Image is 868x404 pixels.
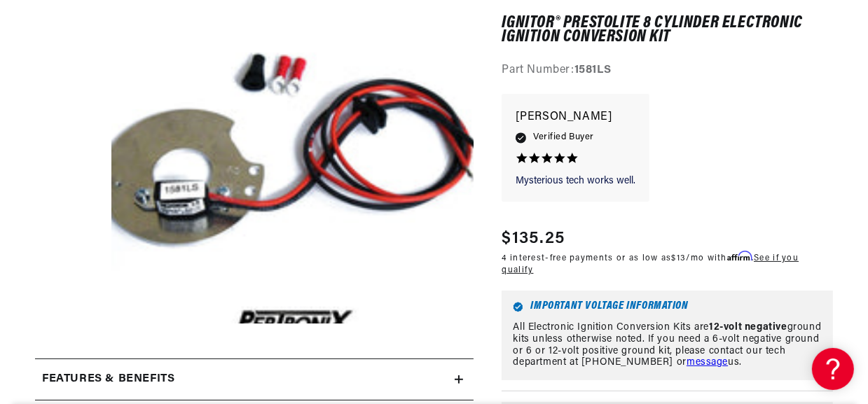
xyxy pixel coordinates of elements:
[513,302,822,312] h6: Important Voltage Information
[502,227,565,252] span: $135.25
[516,174,635,188] p: Mysterious tech works well.
[687,358,728,368] a: message
[574,65,612,76] strong: 1581LS
[672,255,687,263] span: $13
[727,251,752,262] span: Affirm
[513,322,822,369] p: All Electronic Ignition Conversion Kits are ground kits unless otherwise noted. If you need a 6-v...
[502,62,833,81] div: Part Number:
[516,108,635,127] p: [PERSON_NAME]
[42,370,174,389] h2: Features & Benefits
[502,252,833,277] p: 4 interest-free payments or as low as /mo with .
[35,359,474,400] summary: Features & Benefits
[533,130,593,146] span: Verified Buyer
[709,322,787,333] strong: 12-volt negative
[502,16,833,45] h1: Ignitor® Prestolite 8 Cylinder Electronic Ignition Conversion Kit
